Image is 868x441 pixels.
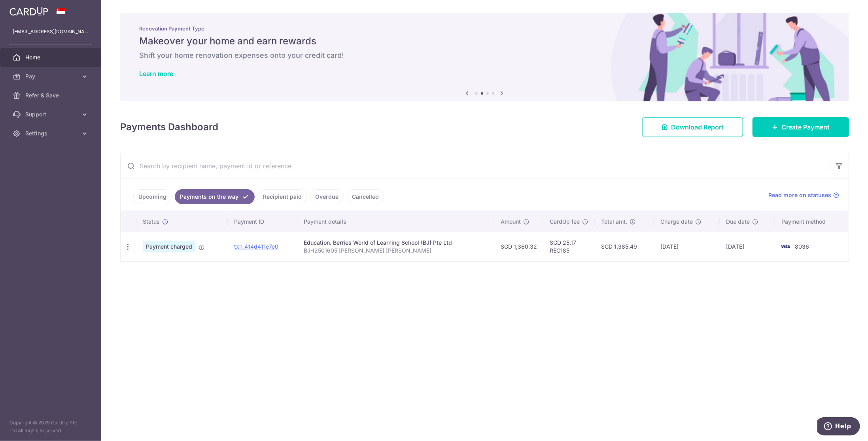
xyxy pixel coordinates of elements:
[671,122,724,132] span: Download Report
[775,211,849,232] th: Payment method
[120,13,849,101] img: Renovation banner
[660,218,693,226] span: Charge date
[781,122,830,132] span: Create Payment
[25,91,78,99] span: Refer & Save
[139,70,173,78] a: Learn more
[304,247,488,255] p: BJ-I2501605 [PERSON_NAME] [PERSON_NAME]
[817,417,860,437] iframe: Opens a widget where you can find more information
[120,120,218,134] h4: Payments Dashboard
[777,242,793,251] img: Bank Card
[139,51,830,60] h6: Shift your home renovation expenses onto your credit card!
[121,153,830,179] input: Search by recipient name, payment id or reference
[768,191,839,199] a: Read more on statuses
[25,110,78,118] span: Support
[654,232,720,261] td: [DATE]
[139,35,830,48] h5: Makeover your home and earn rewards
[143,241,195,252] span: Payment charged
[642,117,743,137] a: Download Report
[9,6,48,16] img: CardUp
[543,232,595,261] td: SGD 25.17 REC185
[601,218,627,226] span: Total amt.
[234,243,278,250] a: txn_414d411e7e0
[143,218,160,226] span: Status
[720,232,775,261] td: [DATE]
[175,189,255,204] a: Payments on the way
[25,53,78,61] span: Home
[753,117,849,137] a: Create Payment
[228,211,297,232] th: Payment ID
[494,232,543,261] td: SGD 1,360.32
[13,28,89,36] p: [EMAIL_ADDRESS][DOMAIN_NAME]
[347,189,384,204] a: Cancelled
[304,239,488,247] div: Education. Berries World of Learning School (BJ) Pte Ltd
[550,218,580,226] span: CardUp fee
[297,211,494,232] th: Payment details
[139,25,830,32] p: Renovation Payment Type
[310,189,344,204] a: Overdue
[768,191,831,199] span: Read more on statuses
[501,218,521,226] span: Amount
[25,129,78,137] span: Settings
[258,189,307,204] a: Recipient paid
[25,72,78,80] span: Pay
[795,243,809,250] span: 8036
[726,218,750,226] span: Due date
[133,189,172,204] a: Upcoming
[595,232,654,261] td: SGD 1,385.49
